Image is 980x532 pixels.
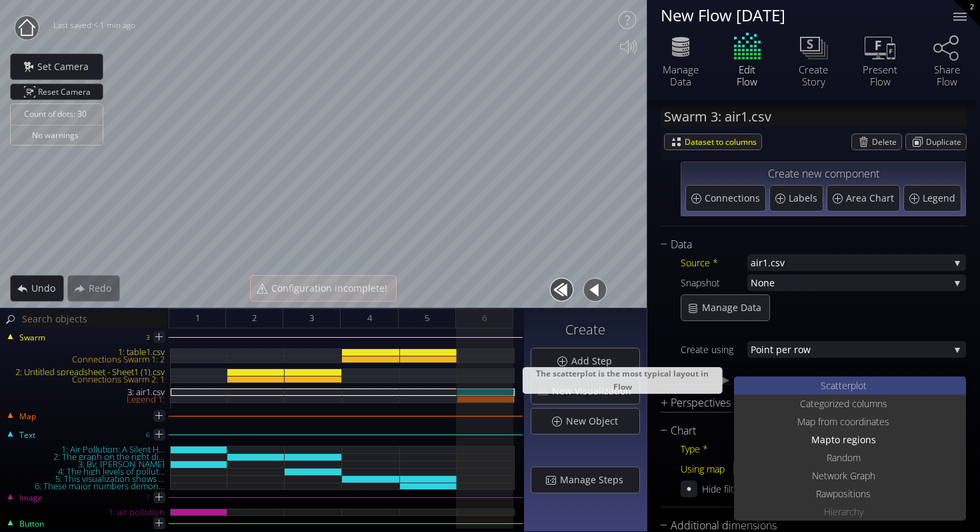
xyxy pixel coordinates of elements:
span: 5 [425,310,429,326]
span: Duplicate [926,134,966,150]
div: 6 [146,427,150,443]
span: Ra [827,449,837,467]
div: Hide filtered data [702,481,774,497]
span: 4 [367,310,372,326]
div: 3 [146,329,150,346]
span: Poi [751,341,764,358]
span: Manage Data [701,301,769,314]
span: work Graph [827,467,875,485]
span: 1 [195,310,200,326]
span: New Object [565,415,626,428]
span: Labels [789,192,821,205]
span: S [821,376,826,394]
div: Chart [661,423,950,439]
span: Delete [872,134,901,150]
div: Create new component [685,166,961,183]
div: Snapshot [681,274,747,291]
span: Image [19,492,43,504]
div: 2: Untitled spreadsheet - Sheet1 (1).csv [1,368,170,376]
div: 1: table1.csv [1,348,170,356]
span: Categoriz [800,394,839,413]
span: Hierarch [824,503,859,521]
span: catterplot [826,376,867,394]
h3: Create [531,322,640,337]
div: Perspectives [661,394,950,411]
span: Map [811,431,831,449]
span: 6 [482,310,487,326]
div: Manage Data [657,63,704,87]
div: Create Story [790,63,837,87]
span: Swarm [19,332,45,344]
span: air1.c [751,254,775,271]
div: 4: The high levels of pollut... [1,468,170,475]
span: 2 [252,310,257,326]
span: y [859,503,863,521]
div: Create using [681,341,747,358]
span: Raw [816,485,833,503]
span: Button [19,518,44,530]
div: 2: The graph on the right di... [1,453,170,461]
div: 6: These major numbers demon... [1,483,170,490]
div: Type * [681,441,734,457]
span: 3 [309,310,314,326]
div: Data [661,236,950,253]
div: Connections Swarm 2: 1 [1,376,170,383]
span: New Visualization [551,384,639,398]
div: Legend 1: [1,396,170,403]
div: Using map [681,461,734,477]
span: Connections [705,192,763,205]
div: 1: air pollution [1,509,170,516]
div: Connections Swarm 1: 2 [1,356,170,363]
span: Area Chart [846,192,897,205]
div: 3: air1.csv [1,388,170,396]
span: None [751,274,949,291]
span: oordinates [845,413,889,431]
div: 5: This visualization shows ... [1,475,170,483]
span: Net [812,467,827,485]
div: Source * [681,254,747,271]
span: Map [19,411,36,423]
span: nt per row [764,341,949,358]
span: Text [19,429,35,441]
span: Legend [923,192,959,205]
span: Manage Steps [559,473,631,487]
div: Share Flow [923,63,970,87]
span: Map from c [797,413,845,431]
span: ndom [837,449,861,467]
div: New Flow [DATE] [661,7,937,23]
span: Dataset to columns [685,134,761,150]
div: 1 [146,489,150,506]
input: Search objects [19,310,167,327]
span: Add Step [571,354,620,368]
span: Undo [31,282,63,295]
div: Present Flow [857,63,903,87]
span: sv [775,254,949,271]
div: Undo action [10,275,64,302]
div: 1: Air Pollution: A Silent H... [1,446,170,453]
span: Reset Camera [38,84,95,99]
span: to regions [831,431,876,449]
span: ed columns [839,394,887,413]
div: 3: By: [PERSON_NAME] [1,461,170,468]
span: Set Camera [37,60,97,73]
span: positions [833,485,871,503]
